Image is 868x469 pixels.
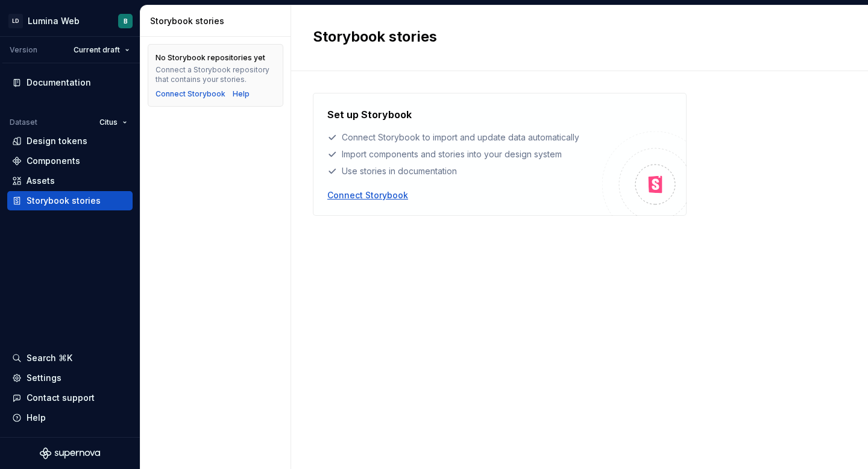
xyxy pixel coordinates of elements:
[94,114,133,131] button: Citus
[156,53,265,63] div: No Storybook repositories yet
[28,15,80,27] div: Lumina Web
[74,45,120,55] span: Current draft
[156,65,275,84] div: Connect a Storybook repository that contains your stories.
[327,148,602,160] div: Import components and stories into your design system
[7,73,133,92] a: Documentation
[40,447,100,459] svg: Supernova Logo
[27,155,80,167] div: Components
[10,118,37,127] div: Dataset
[7,171,133,190] a: Assets
[8,14,23,28] div: LD
[10,45,37,55] div: Version
[27,372,61,384] div: Settings
[327,165,602,177] div: Use stories in documentation
[156,89,225,99] button: Connect Storybook
[27,195,101,207] div: Storybook stories
[150,15,286,27] div: Storybook stories
[233,89,250,99] a: Help
[7,151,133,171] a: Components
[7,191,133,210] a: Storybook stories
[313,27,832,46] h2: Storybook stories
[7,348,133,368] button: Search ⌘K
[99,118,118,127] span: Citus
[327,189,408,201] button: Connect Storybook
[7,408,133,427] button: Help
[7,388,133,408] button: Contact support
[27,135,87,147] div: Design tokens
[7,368,133,388] a: Settings
[124,16,128,26] div: B
[27,392,95,404] div: Contact support
[2,8,137,34] button: LDLumina WebB
[7,131,133,151] a: Design tokens
[27,175,55,187] div: Assets
[27,412,46,424] div: Help
[327,131,602,143] div: Connect Storybook to import and update data automatically
[27,352,72,364] div: Search ⌘K
[327,107,412,122] h4: Set up Storybook
[68,42,135,58] button: Current draft
[27,77,91,89] div: Documentation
